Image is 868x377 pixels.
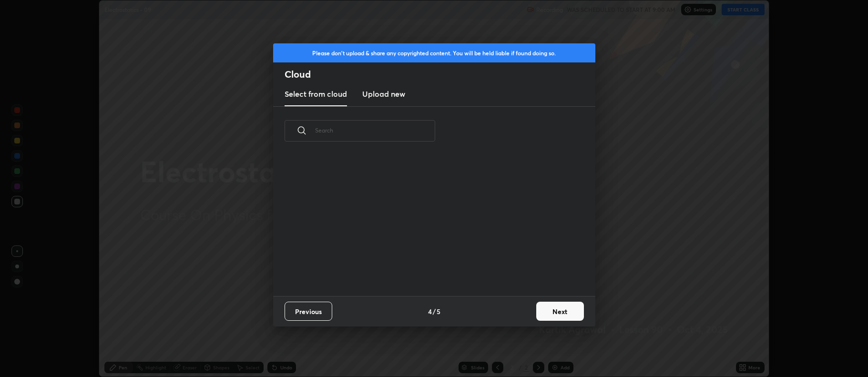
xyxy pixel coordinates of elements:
button: Next [536,302,584,321]
div: grid [273,153,584,296]
h4: 4 [428,306,432,316]
h3: Upload new [362,88,405,100]
h2: Cloud [285,68,595,81]
button: Previous [285,302,332,321]
div: Please don't upload & share any copyrighted content. You will be held liable if found doing so. [273,43,595,62]
input: Search [315,110,435,151]
h4: / [433,306,436,316]
h4: 5 [437,306,440,316]
h3: Select from cloud [285,88,347,100]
